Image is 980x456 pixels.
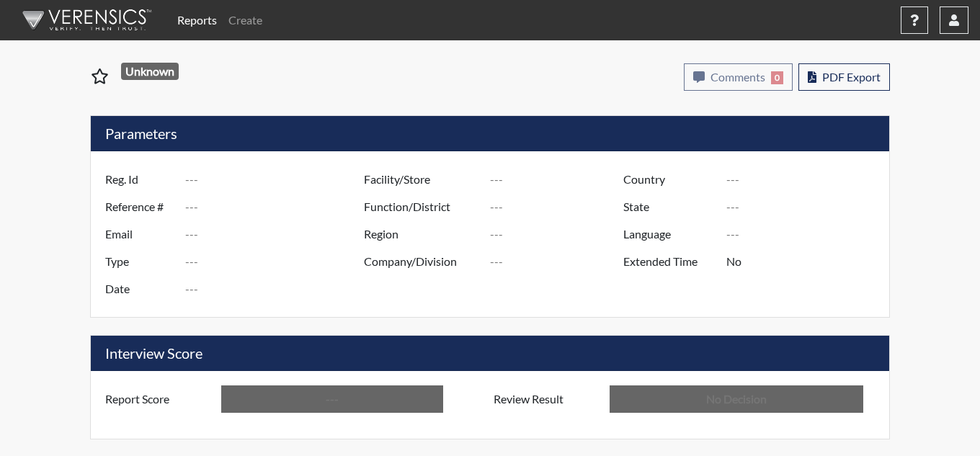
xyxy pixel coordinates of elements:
button: Comments0 [684,63,793,91]
label: State [612,193,726,220]
label: Facility/Store [353,166,490,193]
input: --- [726,193,886,220]
input: --- [726,220,886,248]
input: --- [490,220,627,248]
input: --- [185,166,367,193]
label: Country [612,166,726,193]
label: Date [94,275,185,303]
label: Language [612,220,726,248]
input: --- [185,248,367,275]
input: --- [185,193,367,220]
label: Region [353,220,490,248]
label: Function/District [353,193,490,220]
input: --- [490,166,627,193]
input: --- [185,220,367,248]
input: --- [726,166,886,193]
a: Reports [171,6,223,35]
input: --- [726,248,886,275]
label: Report Score [94,385,221,413]
label: Reference # [94,193,185,220]
input: --- [490,193,627,220]
input: --- [185,275,367,303]
label: Review Result [483,385,610,413]
h5: Parameters [91,116,889,151]
span: Comments [710,70,765,84]
input: --- [221,385,443,413]
h5: Interview Score [91,336,889,371]
label: Email [94,220,185,248]
span: PDF Export [822,70,881,84]
span: Unknown [121,63,179,80]
span: 0 [771,71,783,84]
input: --- [490,248,627,275]
input: No Decision [610,385,863,413]
label: Company/Division [353,248,490,275]
label: Reg. Id [94,166,185,193]
label: Extended Time [612,248,726,275]
label: Type [94,248,185,275]
button: PDF Export [798,63,890,91]
a: Create [223,6,268,35]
